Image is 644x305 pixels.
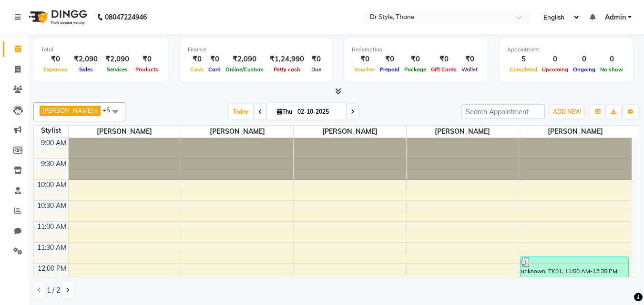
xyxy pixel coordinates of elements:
[39,159,68,169] div: 9:30 AM
[429,66,459,73] span: Gift Cards
[104,66,130,73] span: Services
[188,66,206,73] span: Cash
[206,66,223,73] span: Card
[206,54,223,65] div: ₹0
[551,105,583,118] button: ADD NEW
[308,54,325,65] div: ₹0
[378,66,402,73] span: Prepaid
[93,107,98,114] a: x
[35,222,68,232] div: 11:00 AM
[188,54,206,65] div: ₹0
[39,138,68,148] div: 9:00 AM
[36,264,68,274] div: 12:00 PM
[77,66,95,73] span: Sales
[275,108,295,115] span: Thu
[352,66,378,73] span: Voucher
[133,66,161,73] span: Products
[461,104,545,119] input: Search Appointment
[605,12,626,22] span: Admin
[519,126,632,138] span: [PERSON_NAME]
[402,54,429,65] div: ₹0
[24,4,90,30] img: logo
[553,108,581,115] span: ADD NEW
[181,126,293,138] span: [PERSON_NAME]
[507,46,625,54] div: Appointment
[188,46,325,54] div: Finance
[309,66,324,73] span: Due
[459,66,480,73] span: Wallet
[102,54,133,65] div: ₹2,090
[42,107,93,114] span: [PERSON_NAME]
[294,126,406,138] span: [PERSON_NAME]
[540,54,571,65] div: 0
[133,54,161,65] div: ₹0
[47,285,60,295] span: 1 / 2
[571,54,598,65] div: 0
[102,106,117,114] span: +5
[34,126,68,136] div: Stylist
[70,54,102,65] div: ₹2,090
[41,46,161,54] div: Total
[507,54,540,65] div: 5
[352,46,480,54] div: Redemption
[41,54,70,65] div: ₹0
[521,257,628,287] div: unknown, TK01, 11:50 AM-12:35 PM, MEN'S FACE GROOMING - Hair Cut,MEN'S FACE GROOMING - [PERSON_NA...
[41,66,70,73] span: Expenses
[295,105,342,119] input: 2025-10-02
[352,54,378,65] div: ₹0
[378,54,402,65] div: ₹0
[571,66,598,73] span: Ongoing
[598,54,625,65] div: 0
[229,104,253,119] span: Today
[35,243,68,253] div: 11:30 AM
[407,126,519,138] span: [PERSON_NAME]
[69,126,181,138] span: [PERSON_NAME]
[271,66,303,73] span: Petty cash
[459,54,480,65] div: ₹0
[507,66,540,73] span: Completed
[540,66,571,73] span: Upcoming
[105,4,147,30] b: 08047224946
[223,66,266,73] span: Online/Custom
[402,66,429,73] span: Package
[266,54,308,65] div: ₹1,24,990
[598,66,625,73] span: No show
[35,180,68,190] div: 10:00 AM
[429,54,459,65] div: ₹0
[223,54,266,65] div: ₹2,090
[35,201,68,211] div: 10:30 AM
